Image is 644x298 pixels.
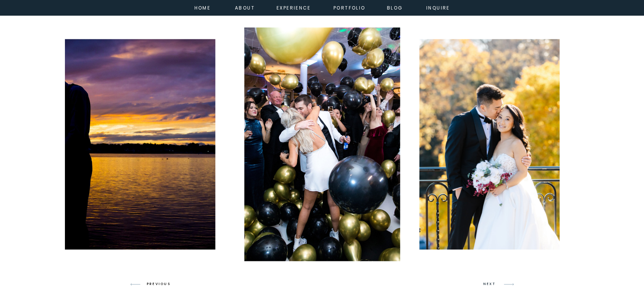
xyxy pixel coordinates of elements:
[192,4,213,11] a: home
[277,4,307,11] a: experience
[333,4,366,11] a: portfolio
[147,281,176,288] h3: PREVIOUS
[424,4,452,11] a: inquire
[381,4,409,11] a: Blog
[483,281,498,288] h3: NEXT
[235,4,252,11] a: about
